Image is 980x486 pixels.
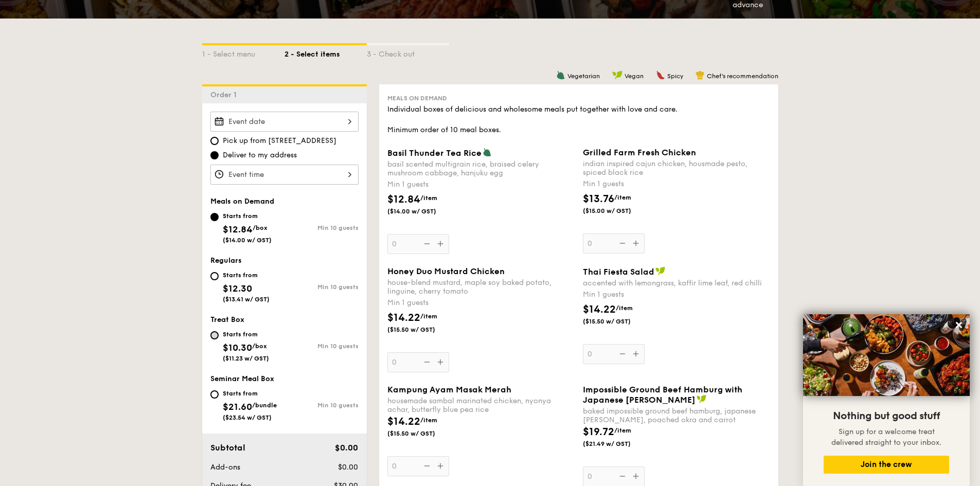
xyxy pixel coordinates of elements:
span: Impossible Ground Beef Hamburg with Japanese [PERSON_NAME] [583,385,742,405]
div: Starts from [223,389,277,398]
span: Vegan [625,73,644,80]
div: basil scented multigrain rice, braised celery mushroom cabbage, hanjuku egg [387,160,575,177]
span: /item [420,417,437,424]
span: $12.30 [223,283,252,294]
span: Meals on Demand [387,95,447,102]
span: $14.22 [387,312,420,324]
span: Order 1 [210,91,241,99]
img: icon-vegan.f8ff3823.svg [697,394,707,404]
div: Min 10 guests [284,343,359,350]
div: indian inspired cajun chicken, housmade pesto, spiced black rice [583,159,770,177]
img: icon-vegetarian.fe4039eb.svg [556,70,565,80]
span: $14.22 [387,416,420,428]
span: /bundle [252,402,277,409]
div: accented with lemongrass, kaffir lime leaf, red chilli [583,279,770,287]
span: Seminar Meal Box [210,374,274,383]
span: ($15.00 w/ GST) [583,207,653,215]
span: $19.72 [583,426,614,438]
img: icon-vegetarian.fe4039eb.svg [483,148,492,157]
button: Close [951,317,967,333]
span: $0.00 [338,463,358,472]
span: Regulars [210,256,242,265]
img: icon-vegan.f8ff3823.svg [612,70,622,80]
span: Kampung Ayam Masak Merah [387,385,511,394]
div: 1 - Select menu [202,45,284,60]
span: Treat Box [210,315,244,324]
div: Min 10 guests [284,224,359,231]
div: Starts from [223,271,270,279]
input: Deliver to my address [210,151,219,159]
span: Honey Duo Mustard Chicken [387,266,505,276]
input: Starts from$12.84/box($14.00 w/ GST)Min 10 guests [210,213,219,221]
img: DSC07876-Edit02-Large.jpeg [803,314,970,396]
input: Starts from$21.60/bundle($23.54 w/ GST)Min 10 guests [210,390,219,399]
span: Basil Thunder Tea Rice [387,148,482,158]
input: Starts from$10.30/box($11.23 w/ GST)Min 10 guests [210,331,219,339]
button: Join the crew [824,456,949,474]
span: $13.76 [583,193,614,205]
span: Sign up for a welcome treat delivered straight to your inbox. [831,427,941,447]
span: Subtotal [210,443,245,453]
img: icon-vegan.f8ff3823.svg [655,266,666,276]
span: $14.22 [583,303,616,316]
span: $10.30 [223,342,252,353]
div: Individual boxes of delicious and wholesome meals put together with love and care. Minimum order ... [387,104,770,135]
div: house-blend mustard, maple soy baked potato, linguine, cherry tomato [387,278,575,296]
span: ($14.00 w/ GST) [387,207,457,215]
span: Chef's recommendation [707,73,778,80]
div: Starts from [223,330,269,338]
div: baked impossible ground beef hamburg, japanese [PERSON_NAME], poached okra and carrot [583,407,770,424]
span: Deliver to my address [223,150,297,160]
span: /item [616,304,633,312]
img: icon-spicy.37a8142b.svg [656,70,665,80]
span: $0.00 [335,443,358,453]
span: $21.60 [223,401,252,412]
div: 3 - Check out [367,45,449,60]
span: Add-ons [210,463,240,472]
div: Starts from [223,212,272,220]
input: Pick up from [STREET_ADDRESS] [210,137,219,145]
span: /item [420,194,437,202]
span: ($14.00 w/ GST) [223,237,272,244]
span: /item [614,194,631,201]
span: Vegetarian [567,73,600,80]
span: ($11.23 w/ GST) [223,355,269,362]
div: Min 1 guests [387,179,575,190]
div: Min 10 guests [284,402,359,409]
img: icon-chef-hat.a58ddaea.svg [696,70,705,80]
span: Spicy [667,73,683,80]
div: 2 - Select items [284,45,367,60]
span: Pick up from [STREET_ADDRESS] [223,136,336,146]
input: Event date [210,112,359,132]
span: Meals on Demand [210,197,274,206]
span: ($13.41 w/ GST) [223,296,270,303]
div: Min 1 guests [583,290,770,300]
span: ($21.49 w/ GST) [583,440,653,448]
span: /box [253,224,268,231]
div: Min 1 guests [387,298,575,308]
span: /item [420,313,437,320]
div: Min 1 guests [583,179,770,189]
span: Thai Fiesta Salad [583,267,654,277]
span: ($15.50 w/ GST) [387,326,457,334]
span: /item [614,427,631,434]
input: Starts from$12.30($13.41 w/ GST)Min 10 guests [210,272,219,280]
input: Event time [210,165,359,185]
span: Grilled Farm Fresh Chicken [583,148,696,157]
div: Min 10 guests [284,283,359,291]
span: ($23.54 w/ GST) [223,414,272,421]
span: /box [252,343,267,350]
div: housemade sambal marinated chicken, nyonya achar, butterfly blue pea rice [387,397,575,414]
span: Nothing but good stuff [833,410,940,422]
span: $12.84 [387,193,420,206]
span: ($15.50 w/ GST) [583,317,653,326]
span: $12.84 [223,224,253,235]
span: ($15.50 w/ GST) [387,429,457,438]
